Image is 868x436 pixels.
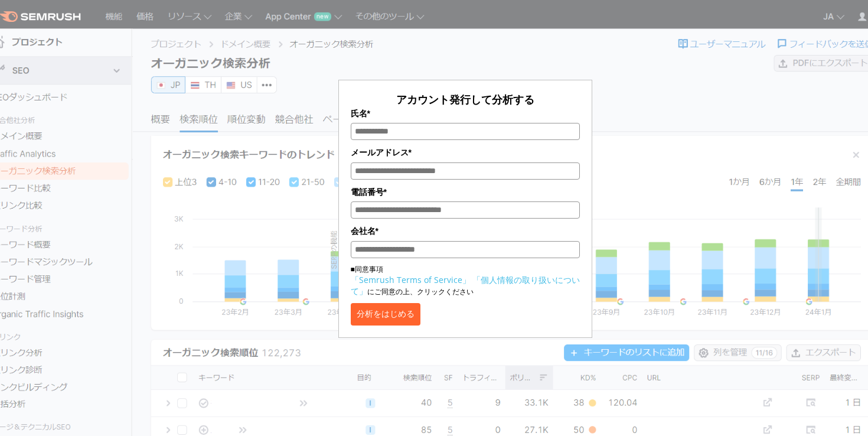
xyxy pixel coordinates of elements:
[351,186,580,199] label: 電話番号*
[351,146,580,159] label: メールアドレス*
[396,92,534,106] span: アカウント発行して分析する
[351,274,580,297] a: 「個人情報の取り扱いについて」
[351,274,471,285] a: 「Semrush Terms of Service」
[351,264,580,297] p: ■同意事項 にご同意の上、クリックください
[351,303,420,326] button: 分析をはじめる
